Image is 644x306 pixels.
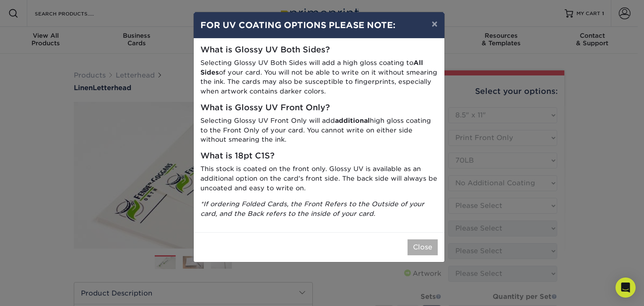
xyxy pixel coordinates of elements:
strong: All Sides [200,59,423,76]
h5: What is Glossy UV Both Sides? [200,45,438,55]
i: *If ordering Folded Cards, the Front Refers to the Outside of your card, and the Back refers to t... [200,200,424,218]
p: This stock is coated on the front only. Glossy UV is available as an additional option on the car... [200,164,438,193]
h5: What is Glossy UV Front Only? [200,103,438,113]
p: Selecting Glossy UV Front Only will add high gloss coating to the Front Only of your card. You ca... [200,116,438,145]
button: Close [408,239,438,255]
div: Open Intercom Messenger [615,277,636,298]
p: Selecting Glossy UV Both Sides will add a high gloss coating to of your card. You will not be abl... [200,58,438,96]
h4: FOR UV COATING OPTIONS PLEASE NOTE: [200,19,438,31]
h5: What is 18pt C1S? [200,151,438,161]
strong: additional [335,117,370,124]
button: × [425,12,444,36]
